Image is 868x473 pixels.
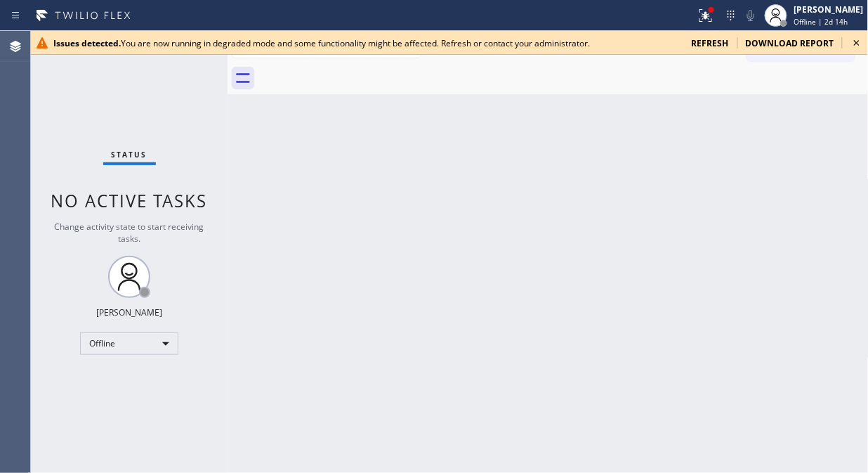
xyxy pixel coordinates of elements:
[53,37,121,49] b: Issues detected.
[746,37,834,49] span: download report
[741,6,761,25] button: Mute
[53,37,680,49] div: You are now running in degraded mode and some functionality might be affected. Refresh or contact...
[112,150,147,160] span: Status
[96,306,162,318] div: [PERSON_NAME]
[55,221,204,245] span: Change activity state to start receiving tasks.
[692,37,729,49] span: refresh
[80,332,178,355] div: Offline
[51,189,208,212] span: No active tasks
[794,4,864,15] div: [PERSON_NAME]
[794,17,848,27] span: Offline | 2d 14h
